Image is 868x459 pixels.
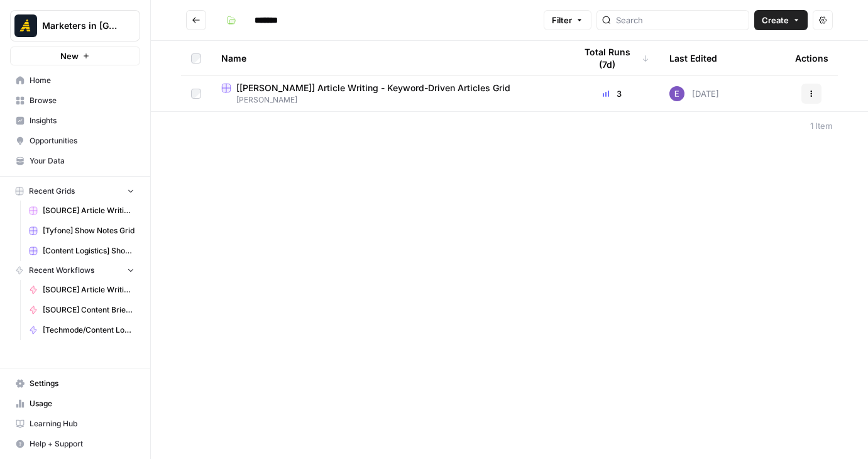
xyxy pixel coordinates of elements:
[30,378,135,389] span: Settings
[10,151,140,171] a: Your Data
[23,241,140,261] a: [Content Logistics] Show Notes Grid
[14,14,37,37] img: Marketers in Demand Logo
[30,398,135,409] span: Usage
[552,14,572,26] span: Filter
[23,280,140,300] a: [SOURCE] Article Writing - Transcript-Driven Articles
[23,221,140,241] a: [Tyfone] Show Notes Grid
[10,394,140,414] a: Usage
[30,438,135,450] span: Help + Support
[236,82,510,94] span: [[PERSON_NAME]] Article Writing - Keyword-Driven Articles Grid
[10,111,140,131] a: Insights
[762,14,789,26] span: Create
[29,265,94,276] span: Recent Workflows
[221,41,555,75] div: Name
[810,119,833,132] div: 1 Item
[544,10,591,30] button: Filter
[669,41,717,75] div: Last Edited
[43,284,135,296] span: [SOURCE] Article Writing - Transcript-Driven Articles
[669,86,684,101] img: fgkld43o89z7d2dcu0r80zen0lng
[23,201,140,221] a: [SOURCE] Article Writing-Transcript-Driven Article Grid
[575,87,649,100] div: 3
[23,320,140,340] a: [Techmode/Content Logistics] Show Notes
[10,10,140,41] button: Workspace: Marketers in Demand
[10,261,140,280] button: Recent Workflows
[10,182,140,201] button: Recent Grids
[575,41,649,75] div: Total Runs (7d)
[30,75,135,86] span: Home
[10,91,140,111] a: Browse
[43,324,135,336] span: [Techmode/Content Logistics] Show Notes
[10,373,140,394] a: Settings
[10,131,140,151] a: Opportunities
[221,94,555,106] span: [PERSON_NAME]
[10,70,140,91] a: Home
[29,185,75,197] span: Recent Grids
[43,225,135,236] span: [Tyfone] Show Notes Grid
[23,300,140,320] a: [SOURCE] Content Brief - Transcript-Driven Article
[42,19,118,32] span: Marketers in [GEOGRAPHIC_DATA]
[30,95,135,106] span: Browse
[10,414,140,434] a: Learning Hub
[43,304,135,316] span: [SOURCE] Content Brief - Transcript-Driven Article
[60,50,79,62] span: New
[30,135,135,147] span: Opportunities
[43,205,135,216] span: [SOURCE] Article Writing-Transcript-Driven Article Grid
[669,86,719,101] div: [DATE]
[221,82,555,106] a: [[PERSON_NAME]] Article Writing - Keyword-Driven Articles Grid[PERSON_NAME]
[30,418,135,429] span: Learning Hub
[43,245,135,257] span: [Content Logistics] Show Notes Grid
[795,41,828,75] div: Actions
[10,47,140,65] button: New
[186,10,206,30] button: Go back
[754,10,808,30] button: Create
[10,434,140,454] button: Help + Support
[30,155,135,167] span: Your Data
[30,115,135,126] span: Insights
[616,14,744,26] input: Search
